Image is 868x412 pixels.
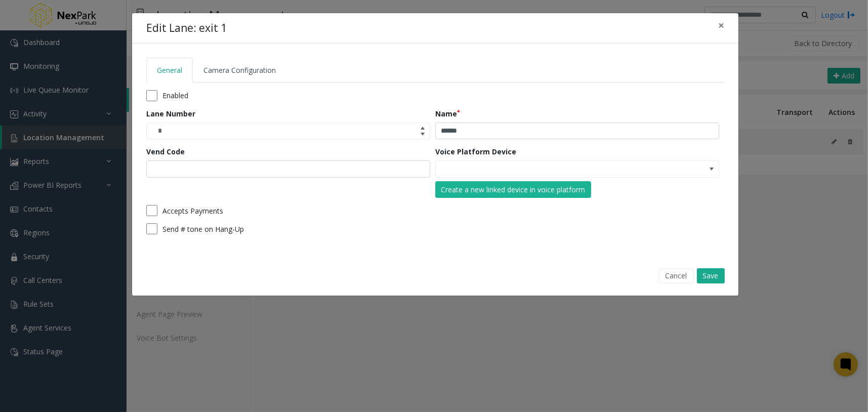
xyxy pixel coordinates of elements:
[711,13,731,38] button: Close
[203,65,276,75] span: Camera Configuration
[659,268,694,283] button: Cancel
[435,108,460,119] label: Name
[162,205,223,216] label: Accepts Payments
[146,20,227,36] h4: Edit Lane: exit 1
[162,90,188,101] label: Enabled
[718,18,724,32] span: ×
[162,224,244,234] label: Send # tone on Hang-Up
[416,123,430,131] span: Increase value
[441,184,586,195] div: Create a new linked device in voice platform
[436,161,662,177] input: NO DATA FOUND
[146,146,185,157] label: Vend Code
[435,181,591,198] button: Create a new linked device in voice platform
[697,268,725,283] button: Save
[157,65,182,75] span: General
[146,58,724,83] ul: Tabs
[146,108,195,119] label: Lane Number
[435,146,516,157] label: Voice Platform Device
[416,131,430,139] span: Decrease value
